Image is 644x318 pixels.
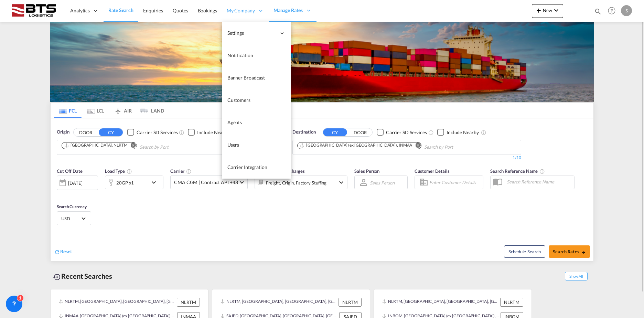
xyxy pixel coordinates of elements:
[137,129,178,136] div: Carrier SD Services
[504,245,545,258] button: Note: By default Schedule search will only considerorigin ports, destination ports and cut off da...
[227,52,253,58] span: Notification
[82,103,109,118] md-tab-item: LCL
[594,8,602,18] div: icon-magnify
[222,44,291,67] a: Notification
[222,134,291,156] a: Users
[222,112,291,134] a: Agents
[354,168,379,174] span: Sales Person
[227,164,267,170] span: Carrier Integration
[428,130,434,135] md-icon: Unchecked: Search for CY (Container Yard) services for all selected carriers.Checked : Search for...
[553,249,586,254] span: Search Rates
[109,103,137,118] md-tab-item: AIR
[292,129,316,136] span: Destination
[54,249,60,255] md-icon: icon-refresh
[222,89,291,112] a: Customers
[606,5,621,17] div: Help
[490,168,545,174] span: Search Reference Name
[415,168,449,174] span: Customer Details
[500,298,523,307] div: NLRTM
[186,169,192,174] md-icon: The selected Trucker/Carrierwill be displayed in the rate results If the rates are from another f...
[127,129,178,136] md-checkbox: Checkbox No Ink
[377,129,427,136] md-checkbox: Checkbox No Ink
[57,176,98,190] div: [DATE]
[429,177,481,188] input: Enter Customer Details
[177,298,200,307] div: NLRTM
[621,5,632,16] div: S
[57,155,286,161] div: 1/10
[10,3,57,19] img: cdcc71d0be7811ed9adfbf939d2aa0e8.png
[227,7,255,14] span: My Company
[99,128,123,136] button: CY
[50,268,115,284] div: Recent Searches
[126,142,137,149] button: Remove
[70,7,90,14] span: Analytics
[53,273,61,281] md-icon: icon-backup-restore
[50,22,594,102] img: LCL+%26+FCL+BACKGROUND.png
[300,142,414,148] div: Press delete to remove this chip.
[337,178,345,187] md-icon: icon-chevron-down
[369,178,395,188] md-select: Sales Person
[339,298,362,307] div: NLRTM
[503,177,574,187] input: Search Reference Name
[105,176,163,189] div: 20GP x1icon-chevron-down
[198,8,217,13] span: Bookings
[447,129,479,136] div: Include Nearby
[565,272,588,280] span: Show All
[227,119,242,125] span: Agents
[273,7,303,14] span: Manage Rates
[188,129,229,136] md-checkbox: Checkbox No Ink
[61,140,208,153] md-chips-wrap: Chips container. Use arrow keys to select chips.
[437,129,479,136] md-checkbox: Checkbox No Ink
[61,213,87,223] md-select: Select Currency: $ USDUnited States Dollar
[57,189,62,199] md-datepicker: Select
[227,97,250,103] span: Customers
[382,298,498,307] div: NLRTM, Rotterdam, Netherlands, Western Europe, Europe
[61,215,80,222] span: USD
[105,168,132,174] span: Load Type
[57,168,83,174] span: Cut Off Date
[150,178,161,187] md-icon: icon-chevron-down
[170,168,192,174] span: Carrier
[266,178,326,188] div: Freight Origin Factory Stuffing
[54,103,164,118] md-pagination-wrapper: Use the left and right arrow keys to navigate between tabs
[127,169,132,174] md-icon: icon-information-outline
[68,180,82,186] div: [DATE]
[539,169,545,174] md-icon: Your search will be saved by the below given name
[300,142,412,148] div: Chennai (ex Madras), INMAA
[108,7,133,13] span: Rate Search
[74,128,98,136] button: DOOR
[57,204,87,209] span: Search Currency
[227,75,265,81] span: Banner Broadcast
[348,128,372,136] button: DOOR
[222,22,291,44] div: Settings
[532,4,563,18] button: icon-plus 400-fgNewicon-chevron-down
[552,6,560,14] md-icon: icon-chevron-down
[143,8,163,13] span: Enquiries
[222,67,291,89] a: Banner Broadcast
[64,142,129,148] div: Press delete to remove this chip.
[255,176,347,189] div: Freight Origin Factory Stuffingicon-chevron-down
[386,129,427,136] div: Carrier SD Services
[54,103,82,118] md-tab-item: FCL
[222,156,291,179] a: Carrier Integration
[64,142,128,148] div: Rotterdam, NLRTM
[51,118,593,261] div: OriginDOOR CY Checkbox No InkUnchecked: Search for CY (Container Yard) services for all selected ...
[227,142,239,148] span: Users
[59,298,175,307] div: NLRTM, Rotterdam, Netherlands, Western Europe, Europe
[581,250,586,255] md-icon: icon-arrow-right
[197,129,229,136] div: Include Nearby
[424,142,490,153] input: Chips input.
[535,6,543,14] md-icon: icon-plus 400-fg
[137,103,164,118] md-tab-item: LAND
[606,5,618,17] span: Help
[57,129,69,136] span: Origin
[174,179,238,186] span: CMA CGM | Contract API +48
[292,155,521,161] div: 1/10
[114,107,122,112] md-icon: icon-airplane
[296,140,492,153] md-chips-wrap: Chips container. Use arrow keys to select chips.
[60,248,72,254] span: Reset
[411,142,421,149] button: Remove
[116,178,134,188] div: 20GP x1
[535,8,560,13] span: New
